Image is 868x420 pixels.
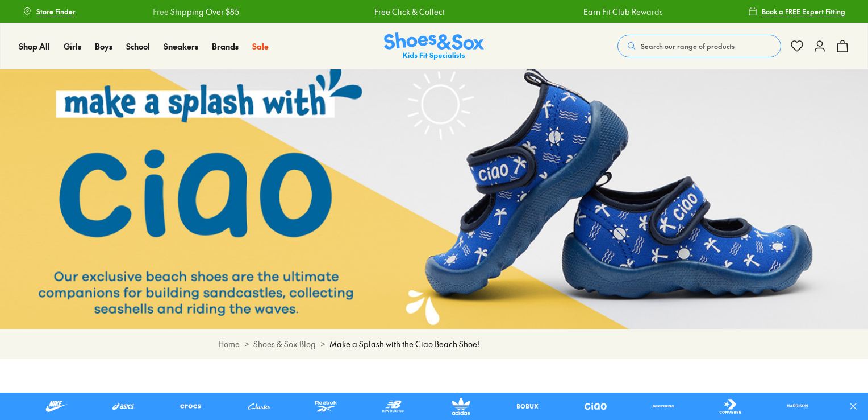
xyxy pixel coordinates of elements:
[64,40,81,52] a: Girls
[617,35,781,57] button: Search our range of products
[641,41,735,51] span: Search our range of products
[64,40,81,52] span: Girls
[95,40,112,52] a: Boys
[762,6,845,17] span: Book a FREE Expert Fitting
[19,40,50,52] span: Shop All
[212,40,239,52] a: Brands
[218,338,240,350] a: Home
[748,1,845,22] a: Book a FREE Expert Fitting
[582,6,661,18] a: Earn Fit Club Rewards
[36,6,76,17] span: Store Finder
[218,338,650,350] div: > >
[19,40,50,52] a: Shop All
[126,40,150,52] a: School
[164,40,198,52] a: Sneakers
[126,40,150,52] span: School
[95,40,112,52] span: Boys
[384,32,484,60] a: Shoes & Sox
[151,6,237,18] a: Free Shipping Over $85
[384,32,484,60] img: SNS_Logo_Responsive.svg
[212,40,239,52] span: Brands
[252,40,269,52] span: Sale
[253,338,316,350] a: Shoes & Sox Blog
[164,40,198,52] span: Sneakers
[23,1,76,22] a: Store Finder
[218,391,650,418] h2: Make a Splash with the Ciao Beach Shoe!
[373,6,443,18] a: Free Click & Collect
[252,40,269,52] a: Sale
[329,338,479,350] span: Make a Splash with the Ciao Beach Shoe!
